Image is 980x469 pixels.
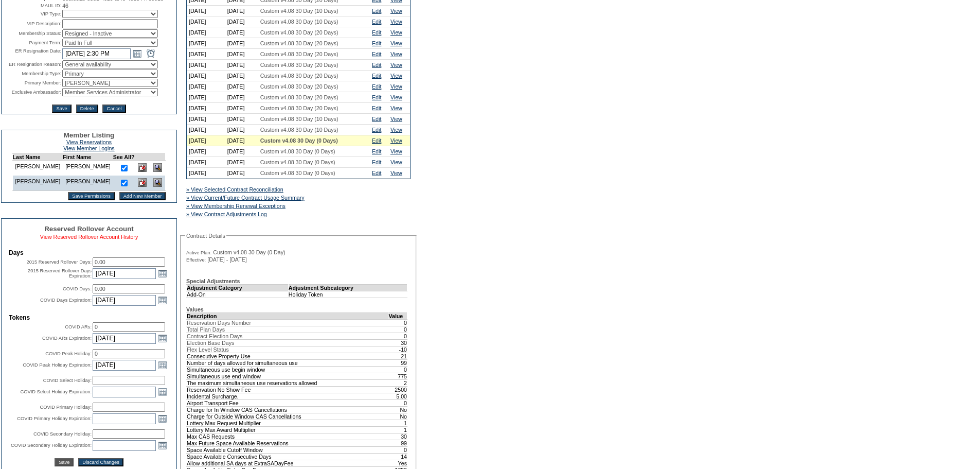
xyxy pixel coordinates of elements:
[260,62,338,68] span: Custom v4.08 30 Day (20 Days)
[388,319,407,326] td: 0
[388,433,407,440] td: 30
[43,378,92,383] label: COVID Select Holiday:
[372,19,381,25] a: Edit
[388,386,407,393] td: 2500
[9,249,169,256] td: Days
[187,49,225,60] td: [DATE]
[187,16,225,27] td: [DATE]
[66,139,112,145] a: View Reservations
[260,19,338,25] span: Custom v4.08 30 Day (10 Days)
[388,420,407,426] td: 1
[186,250,211,256] span: Active Plan:
[21,389,92,394] label: COVID Select Holiday Expiration:
[185,233,226,239] legend: Contract Details
[260,73,338,79] span: Custom v4.08 30 Day (20 Days)
[187,393,388,399] td: Incidental Surcharge.
[187,312,388,319] td: Description
[372,170,381,176] a: Edit
[372,40,381,46] a: Edit
[187,340,234,346] span: Election Base Days
[260,105,338,111] span: Custom v4.08 30 Day (20 Days)
[388,426,407,433] td: 1
[187,399,388,406] td: Airport Transport Fee
[260,83,338,90] span: Custom v4.08 30 Day (20 Days)
[186,257,206,263] span: Effective:
[390,83,402,90] a: View
[372,127,381,133] a: Edit
[372,83,381,90] a: Edit
[23,362,92,368] label: COVID Peak Holiday Expiration:
[390,116,402,122] a: View
[372,62,381,68] a: Edit
[187,291,289,298] td: Add-On
[187,320,251,326] span: Reservation Days Number
[372,29,381,36] a: Edit
[390,40,402,46] a: View
[26,259,92,265] label: 2015 Reserved Rollover Days:
[157,294,168,306] a: Open the calendar popup.
[187,446,388,453] td: Space Available Cutoff Window
[3,60,61,68] td: ER Resignation Reason:
[186,306,204,312] b: Values
[187,333,242,339] span: Contract Election Days
[187,146,225,157] td: [DATE]
[388,353,407,359] td: 21
[260,8,338,14] span: Custom v4.08 30 Day (10 Days)
[63,154,113,161] td: First Name
[187,453,388,460] td: Space Available Consecutive Days
[225,71,258,81] td: [DATE]
[388,333,407,339] td: 0
[390,127,402,133] a: View
[187,359,388,366] td: Number of days allowed for simultaneous use
[64,131,115,139] span: Member Listing
[186,195,305,201] a: » View Current/Future Contract Usage Summary
[78,458,123,466] button: Discard Changes
[225,114,258,125] td: [DATE]
[390,51,402,57] a: View
[260,137,338,144] span: Custom v4.08 30 Day (0 Days)
[55,458,74,466] input: Save
[63,145,114,151] a: View Member Logins
[388,346,407,353] td: -10
[372,137,381,144] a: Edit
[33,431,92,437] label: COVID Secondary Holiday:
[225,16,258,27] td: [DATE]
[390,170,402,176] a: View
[260,148,335,154] span: Custom v4.08 30 Day (0 Days)
[63,161,113,176] td: [PERSON_NAME]
[260,51,338,57] span: Custom v4.08 30 Day (20 Days)
[132,48,143,59] a: Open the calendar popup.
[288,291,407,298] td: Holiday Token
[187,168,225,179] td: [DATE]
[157,333,168,344] a: Open the calendar popup.
[187,157,225,168] td: [DATE]
[11,443,92,448] label: COVID Secondary Holiday Expiration:
[76,105,98,113] input: Delete
[186,186,283,193] a: » View Selected Contract Reconciliation
[153,163,162,172] img: View Dashboard
[187,60,225,71] td: [DATE]
[157,386,168,397] a: Open the calendar popup.
[186,278,240,284] b: Special Adjustments
[68,192,115,200] input: Save Permissions
[390,8,402,14] a: View
[40,405,92,410] label: COVID Primary Holiday:
[207,256,247,263] span: [DATE] - [DATE]
[260,94,338,100] span: Custom v4.08 30 Day (20 Days)
[187,135,225,146] td: [DATE]
[372,94,381,100] a: Edit
[388,373,407,379] td: 775
[62,3,68,9] span: 46
[63,286,92,291] label: COVID Days:
[225,38,258,49] td: [DATE]
[225,135,258,146] td: [DATE]
[390,148,402,154] a: View
[388,359,407,366] td: 99
[45,351,92,356] label: COVID Peak Holiday:
[187,413,388,420] td: Charge for Outside Window CAS Cancellations
[225,125,258,135] td: [DATE]
[52,105,71,113] input: Save
[187,6,225,16] td: [DATE]
[388,446,407,453] td: 0
[28,268,92,279] label: 2015 Reserved Rollover Days Expiration:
